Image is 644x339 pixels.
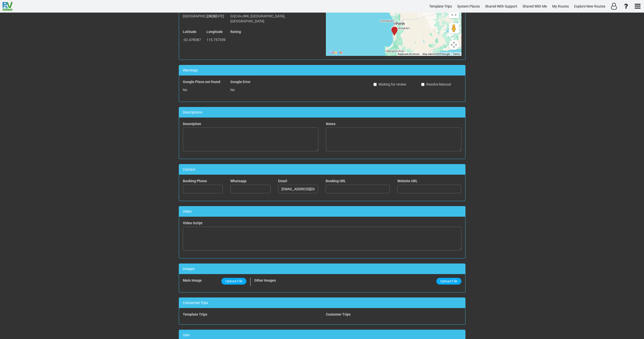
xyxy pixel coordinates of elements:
[183,88,187,92] span: No
[422,53,450,55] span: Map data ©2025 Google
[183,79,220,84] label: Google Place not found
[427,2,454,11] a: Template Trips
[455,2,482,11] a: System Places
[254,278,276,283] label: Other Images
[183,38,201,42] span: -32.478387
[572,2,608,11] a: Explore New Routes
[179,298,465,308] div: Connected Trips
[179,164,465,175] div: Contact
[326,121,335,126] label: Notes
[179,107,465,118] div: Descriptions
[326,312,351,317] label: Customer Trips
[327,49,344,56] a: Open this area in Google Maps (opens a new window)
[520,2,549,11] a: Shared With Me
[230,14,285,23] span: GQC4+JWX, [GEOGRAPHIC_DATA], [GEOGRAPHIC_DATA]
[206,38,226,42] span: 115.757359
[397,178,418,183] label: Website URL
[179,264,465,274] div: Images
[183,312,207,317] label: Template Trips
[179,206,465,217] div: Video
[183,14,217,18] span: [GEOGRAPHIC_DATA]
[552,4,569,8] span: My Routes
[373,82,406,87] label: Waiting for review
[449,23,459,33] button: Drag Pegman onto the map to open Street View
[206,29,223,34] label: Longitude
[183,278,202,283] label: Main Image
[230,178,246,183] label: Whatsapp
[453,53,460,55] a: Terms
[449,40,459,50] button: Map camera controls
[326,178,346,183] label: Booking URL
[183,220,202,225] label: Video Script
[421,83,424,86] input: Resolve Manual
[485,4,517,8] span: Shared With Support
[483,2,520,11] a: Shared With Support
[183,29,196,34] label: Latitude
[550,2,571,11] a: My Routes
[278,178,287,183] label: Email
[457,4,480,8] span: System Places
[373,83,377,86] input: Waiting for review
[230,79,250,84] label: Google Error
[183,121,201,126] label: Description
[230,88,235,92] span: No
[225,279,242,283] span: Upload File
[440,279,457,283] span: Upload File
[421,82,451,87] label: Resolve Manual
[429,4,452,8] span: Template Trips
[3,2,13,11] img: RvPlanetLogo.png
[230,29,241,34] label: Rating
[327,49,344,56] img: Google
[398,52,419,56] button: Keyboard shortcuts
[179,65,465,76] div: Warnings
[183,178,207,183] label: Booking Phone
[523,4,547,8] span: Shared With Me
[206,14,224,18] span: [US_STATE]
[574,4,605,8] span: Explore New Routes
[449,8,459,18] button: Toggle fullscreen view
